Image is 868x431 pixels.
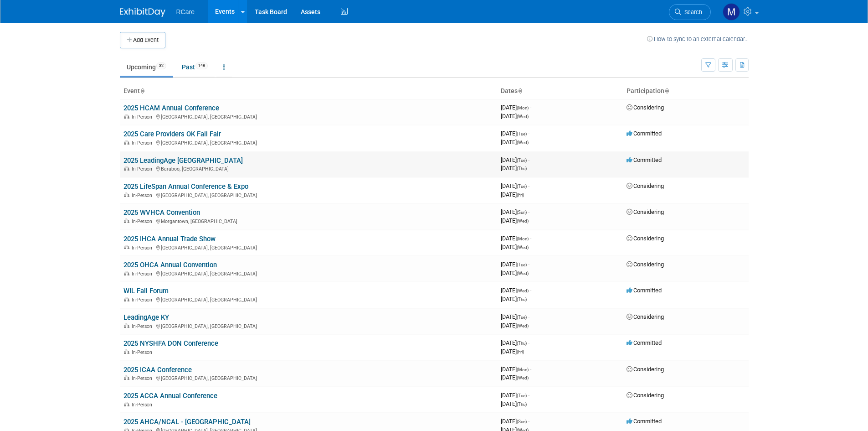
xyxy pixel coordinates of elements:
[501,322,529,329] span: [DATE]
[517,367,529,372] span: (Mon)
[528,130,529,137] span: -
[132,140,155,146] span: In-Person
[528,156,529,163] span: -
[501,400,527,407] span: [DATE]
[175,58,215,76] a: Past148
[627,182,664,189] span: Considering
[517,131,527,136] span: (Tue)
[501,113,529,119] span: [DATE]
[123,339,218,348] a: 2025 NYSHFA DON Conference
[627,261,664,268] span: Considering
[530,287,531,294] span: -
[123,156,243,165] a: 2025 LeadingAge [GEOGRAPHIC_DATA]
[517,210,527,215] span: (Sun)
[517,218,529,223] span: (Wed)
[124,166,129,171] img: In-Person Event
[501,366,531,373] span: [DATE]
[501,191,524,198] span: [DATE]
[528,313,529,320] span: -
[528,418,529,425] span: -
[681,9,702,16] span: Search
[517,114,529,119] span: (Wed)
[528,339,529,346] span: -
[132,271,155,277] span: In-Person
[123,191,493,198] div: [GEOGRAPHIC_DATA], [GEOGRAPHIC_DATA]
[517,271,529,276] span: (Wed)
[501,392,529,399] span: [DATE]
[120,58,173,76] a: Upcoming32
[517,323,529,328] span: (Wed)
[723,3,740,21] img: Mila Vasquez
[501,418,529,425] span: [DATE]
[123,244,493,251] div: [GEOGRAPHIC_DATA], [GEOGRAPHIC_DATA]
[132,375,155,381] span: In-Person
[497,83,623,99] th: Dates
[501,208,529,215] span: [DATE]
[627,235,664,242] span: Considering
[530,235,531,242] span: -
[517,297,527,302] span: (Thu)
[123,261,217,269] a: 2025 OHCA Annual Convention
[124,349,129,354] img: In-Person Event
[530,366,531,373] span: -
[501,348,524,355] span: [DATE]
[156,62,166,69] span: 32
[501,182,529,189] span: [DATE]
[501,165,527,171] span: [DATE]
[132,245,155,251] span: In-Person
[627,392,664,399] span: Considering
[124,192,129,197] img: In-Person Event
[517,236,529,241] span: (Mon)
[501,261,529,268] span: [DATE]
[124,271,129,275] img: In-Person Event
[501,287,531,294] span: [DATE]
[517,315,527,320] span: (Tue)
[501,104,531,111] span: [DATE]
[132,402,155,408] span: In-Person
[517,158,527,163] span: (Tue)
[517,375,529,380] span: (Wed)
[530,104,531,111] span: -
[627,339,662,346] span: Committed
[517,349,524,354] span: (Fri)
[528,261,529,268] span: -
[501,244,529,250] span: [DATE]
[501,217,529,224] span: [DATE]
[132,166,155,172] span: In-Person
[123,322,493,329] div: [GEOGRAPHIC_DATA], [GEOGRAPHIC_DATA]
[627,208,664,215] span: Considering
[123,165,493,172] div: Baraboo, [GEOGRAPHIC_DATA]
[123,139,493,146] div: [GEOGRAPHIC_DATA], [GEOGRAPHIC_DATA]
[501,130,529,137] span: [DATE]
[627,287,662,294] span: Committed
[123,366,192,374] a: 2025 ICAA Conference
[123,208,200,217] a: 2025 WVHCA Convention
[501,139,529,145] span: [DATE]
[627,104,664,111] span: Considering
[501,235,531,242] span: [DATE]
[120,83,497,99] th: Event
[501,296,527,302] span: [DATE]
[123,392,217,400] a: 2025 ACCA Annual Conference
[124,114,129,119] img: In-Person Event
[517,105,529,110] span: (Mon)
[517,262,527,267] span: (Tue)
[647,36,749,42] a: How to sync to an external calendar...
[528,182,529,189] span: -
[120,8,165,17] img: ExhibitDay
[501,156,529,163] span: [DATE]
[123,418,251,426] a: 2025 AHCA/NCAL - [GEOGRAPHIC_DATA]
[669,4,711,20] a: Search
[528,208,529,215] span: -
[124,375,129,380] img: In-Person Event
[518,87,522,94] a: Sort by Start Date
[627,156,662,163] span: Committed
[132,218,155,224] span: In-Person
[123,374,493,381] div: [GEOGRAPHIC_DATA], [GEOGRAPHIC_DATA]
[123,182,248,191] a: 2025 LifeSpan Annual Conference & Expo
[123,104,219,112] a: 2025 HCAM Annual Conference
[517,140,529,145] span: (Wed)
[176,8,195,16] span: RCare
[124,218,129,223] img: In-Person Event
[123,113,493,120] div: [GEOGRAPHIC_DATA], [GEOGRAPHIC_DATA]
